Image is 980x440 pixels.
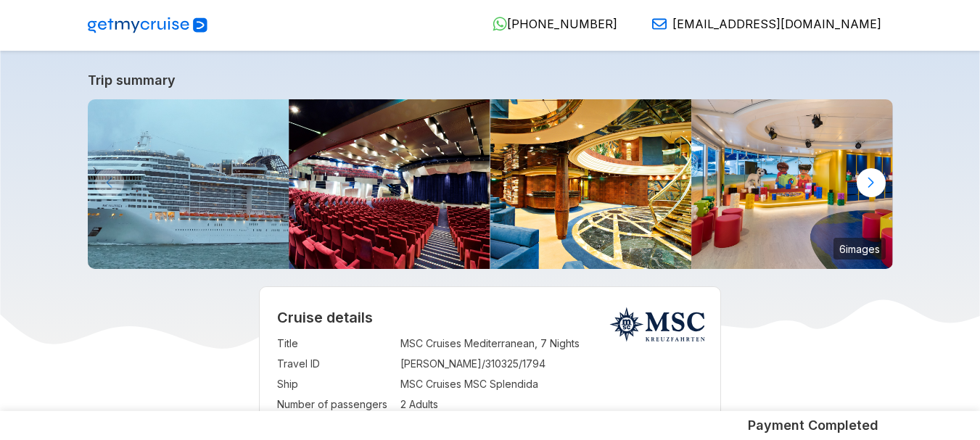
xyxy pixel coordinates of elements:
img: sp_public_area_the_strand_theatre_01.jpg [289,99,490,269]
td: Travel ID [277,354,393,374]
td: : [393,333,400,354]
td: MSC Cruises MSC Splendida [400,374,704,394]
h2: Cruise details [277,309,704,326]
h5: Payment Completed [748,417,878,434]
img: Email [652,17,667,31]
span: [PHONE_NUMBER] [507,17,617,31]
td: : [393,394,400,415]
td: : [393,354,400,374]
small: 6 images [833,238,886,260]
td: Number of passengers [277,394,393,415]
a: [PHONE_NUMBER] [481,17,617,31]
img: MSC_SPLENDIDA_%2820037774212%29.jpg [88,99,289,269]
td: 2 Adults [400,394,704,415]
img: WhatsApp [493,17,507,31]
a: [EMAIL_ADDRESS][DOMAIN_NAME] [641,17,881,31]
a: Trip summary [88,72,893,88]
td: Ship [277,374,393,394]
td: : [393,374,400,394]
span: [EMAIL_ADDRESS][DOMAIN_NAME] [672,17,881,31]
img: sp_public_area_lego_club_03.jpg [691,99,893,269]
td: [PERSON_NAME]/310325/1794 [400,354,704,374]
td: Title [277,333,393,354]
img: sp_public_area_yc_concierge_reception_04.jpg [490,99,692,269]
td: MSC Cruises Mediterranean, 7 Nights [400,333,704,354]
